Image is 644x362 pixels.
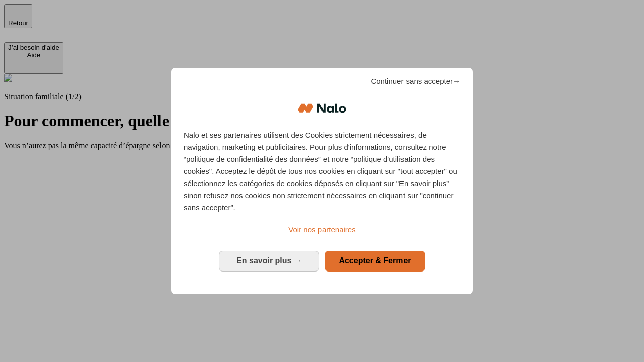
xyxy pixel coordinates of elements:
a: Voir nos partenaires [184,224,460,236]
img: Logo [298,93,346,123]
span: En savoir plus → [236,256,302,265]
div: Bienvenue chez Nalo Gestion du consentement [171,68,473,294]
button: En savoir plus: Configurer vos consentements [219,251,319,271]
button: Accepter & Fermer: Accepter notre traitement des données et fermer [325,251,425,271]
span: Voir nos partenaires [288,225,355,234]
span: Continuer sans accepter→ [371,75,460,87]
span: Accepter & Fermer [339,256,411,265]
p: Nalo et ses partenaires utilisent des Cookies strictement nécessaires, de navigation, marketing e... [184,129,460,214]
